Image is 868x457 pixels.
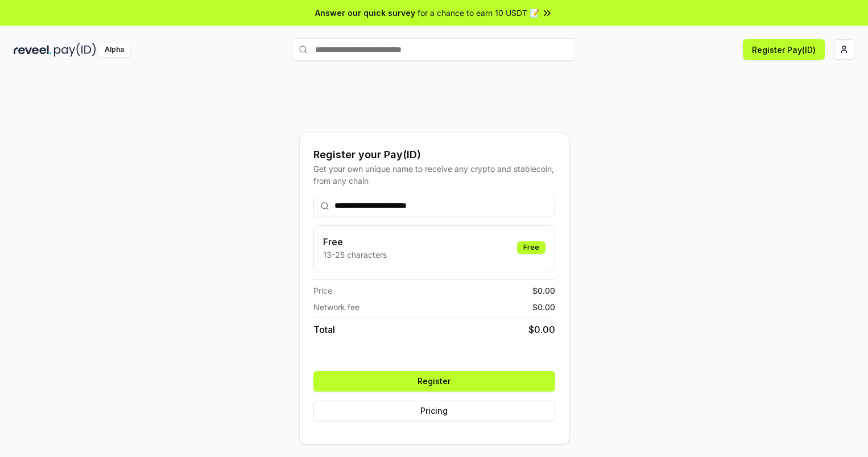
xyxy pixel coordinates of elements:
[323,235,387,249] h3: Free
[532,285,555,297] span: $ 0.00
[528,323,555,336] span: $ 0.00
[323,249,387,261] p: 13-25 characters
[313,301,359,313] span: Network fee
[54,43,96,57] img: pay_id
[313,285,332,297] span: Price
[743,39,825,60] button: Register Pay(ID)
[315,7,415,19] span: Answer our quick survey
[313,147,555,163] div: Register your Pay(ID)
[313,401,555,421] button: Pricing
[14,43,52,57] img: reveel_dark
[517,241,545,254] div: Free
[532,301,555,313] span: $ 0.00
[313,371,555,392] button: Register
[313,163,555,187] div: Get your own unique name to receive any crypto and stablecoin, from any chain
[313,323,335,336] span: Total
[98,43,130,57] div: Alpha
[418,7,539,19] span: for a chance to earn 10 USDT 📝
